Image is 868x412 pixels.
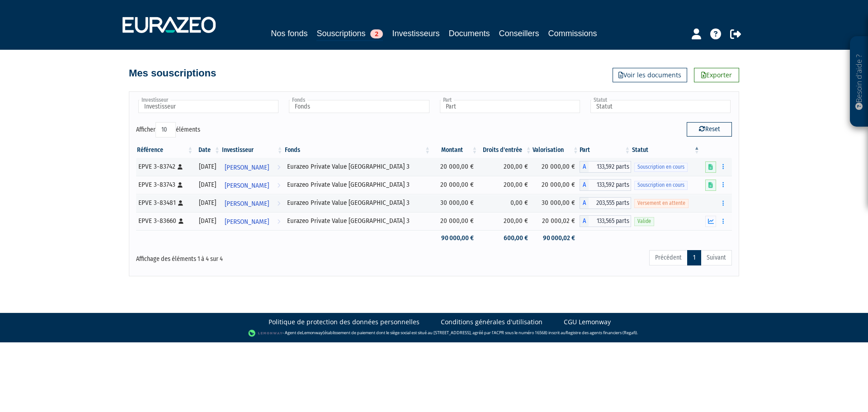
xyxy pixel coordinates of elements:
[533,142,580,158] th: Valorisation: activer pour trier la colonne par ordre croissant
[221,142,284,158] th: Investisseur: activer pour trier la colonne par ordre croissant
[221,176,284,194] a: [PERSON_NAME]
[580,161,632,173] div: A - Eurazeo Private Value Europe 3
[194,142,221,158] th: Date: activer pour trier la colonne par ordre croissant
[478,158,532,176] td: 200,00 €
[533,230,580,246] td: 90 000,02 €
[449,27,490,40] a: Documents
[589,161,632,173] span: 133,592 parts
[277,177,280,194] i: Voir l'investisseur
[431,142,478,158] th: Montant: activer pour trier la colonne par ordre croissant
[687,250,701,265] a: 1
[533,158,580,176] td: 20 000,00 €
[178,200,183,206] i: [Français] Personne physique
[277,159,280,176] i: Voir l'investisseur
[580,179,632,191] div: A - Eurazeo Private Value Europe 3
[271,27,307,40] a: Nos fonds
[221,194,284,212] a: [PERSON_NAME]
[197,180,218,189] div: [DATE]
[854,41,864,123] p: Besoin d'aide ?
[431,212,478,230] td: 20 000,00 €
[580,215,632,227] div: A - Eurazeo Private Value Europe 3
[178,182,183,188] i: [Français] Personne physique
[197,216,218,226] div: [DATE]
[197,162,218,171] div: [DATE]
[613,68,687,82] a: Voir les documents
[634,199,689,208] span: Versement en attente
[533,212,580,230] td: 20 000,02 €
[284,142,432,158] th: Fonds: activer pour trier la colonne par ordre croissant
[138,216,191,226] div: EPVE 3-83660
[287,216,429,226] div: Eurazeo Private Value [GEOGRAPHIC_DATA] 3
[634,163,688,171] span: Souscription en cours
[248,329,283,338] img: logo-lemonway.png
[687,122,732,137] button: Reset
[392,27,439,40] a: Investisseurs
[9,329,859,338] div: - Agent de (établissement de paiement dont le siège social est situé au [STREET_ADDRESS], agréé p...
[533,194,580,212] td: 30 000,00 €
[694,68,739,82] a: Exporter
[580,197,632,209] div: A - Eurazeo Private Value Europe 3
[129,68,216,79] h4: Mes souscriptions
[589,179,632,191] span: 133,592 parts
[123,17,216,33] img: 1732889491-logotype_eurazeo_blanc_rvb.png
[589,215,632,227] span: 133,565 parts
[478,194,532,212] td: 0,00 €
[533,176,580,194] td: 20 000,00 €
[225,177,269,194] span: [PERSON_NAME]
[431,194,478,212] td: 30 000,00 €
[580,142,632,158] th: Part: activer pour trier la colonne par ordre croissant
[441,317,542,327] a: Conditions générales d'utilisation
[431,230,478,246] td: 90 000,00 €
[566,330,637,336] a: Registre des agents financiers (Regafi)
[225,213,269,230] span: [PERSON_NAME]
[287,198,429,208] div: Eurazeo Private Value [GEOGRAPHIC_DATA] 3
[634,217,654,226] span: Valide
[478,142,532,158] th: Droits d'entrée: activer pour trier la colonne par ordre croissant
[136,142,194,158] th: Référence : activer pour trier la colonne par ordre croissant
[136,122,200,137] label: Afficher éléments
[225,159,269,176] span: [PERSON_NAME]
[221,212,284,230] a: [PERSON_NAME]
[138,162,191,171] div: EPVE 3-83742
[316,27,383,41] a: Souscriptions2
[499,27,539,40] a: Conseillers
[178,164,183,170] i: [Français] Personne physique
[156,122,176,137] select: Afficheréléments
[548,27,597,40] a: Commissions
[225,195,269,212] span: [PERSON_NAME]
[269,317,420,327] a: Politique de protection des données personnelles
[580,179,589,191] span: A
[478,212,532,230] td: 200,00 €
[634,181,688,189] span: Souscription en cours
[138,198,191,208] div: EPVE 3-83481
[287,180,429,189] div: Eurazeo Private Value [GEOGRAPHIC_DATA] 3
[287,162,429,171] div: Eurazeo Private Value [GEOGRAPHIC_DATA] 3
[179,218,184,224] i: [Français] Personne physique
[589,197,632,209] span: 203,555 parts
[197,198,218,208] div: [DATE]
[370,29,383,38] span: 2
[277,195,280,212] i: Voir l'investisseur
[431,176,478,194] td: 20 000,00 €
[136,249,377,264] div: Affichage des éléments 1 à 4 sur 4
[564,317,611,327] a: CGU Lemonway
[580,197,589,209] span: A
[277,213,280,230] i: Voir l'investisseur
[478,176,532,194] td: 200,00 €
[580,161,589,173] span: A
[478,230,532,246] td: 600,00 €
[138,180,191,189] div: EPVE 3-83743
[431,158,478,176] td: 20 000,00 €
[580,215,589,227] span: A
[631,142,701,158] th: Statut : activer pour trier la colonne par ordre d&eacute;croissant
[221,158,284,176] a: [PERSON_NAME]
[302,330,323,336] a: Lemonway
